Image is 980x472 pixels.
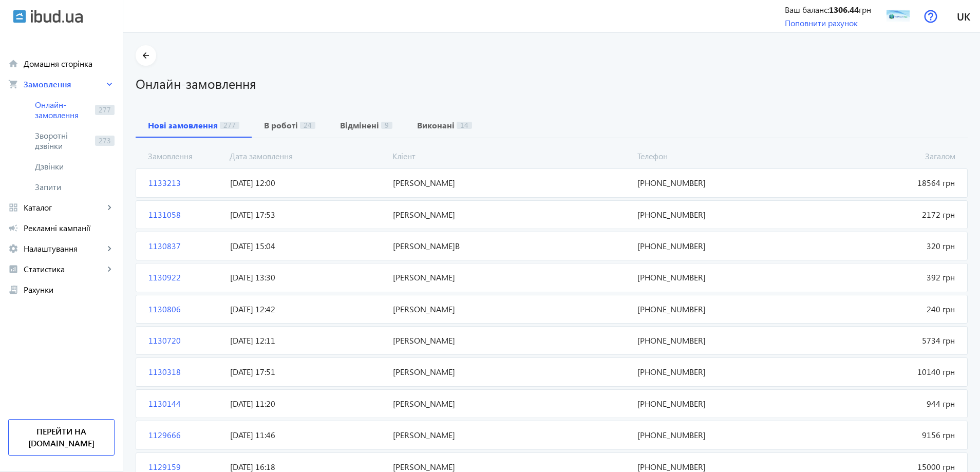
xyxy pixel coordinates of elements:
[633,335,796,346] span: [PHONE_NUMBER]
[796,272,959,283] span: 392 грн
[785,17,858,28] a: Поповнити рахунок
[8,285,18,295] mat-icon: receipt_long
[35,100,91,120] span: Онлайн-замовлення
[24,264,104,274] span: Статистика
[24,223,115,233] span: Рекламні кампанії
[144,398,226,409] span: 1130144
[633,150,797,162] span: Телефон
[340,121,379,129] b: Відмінені
[300,122,315,129] span: 24
[140,49,153,62] mat-icon: arrow_back
[13,10,26,23] img: ibud.svg
[633,366,796,377] span: [PHONE_NUMBER]
[24,79,104,89] span: Замовлення
[226,366,389,377] span: [DATE] 17:51
[8,419,115,456] a: Перейти на [DOMAIN_NAME]
[104,79,115,89] mat-icon: keyboard_arrow_right
[388,150,633,162] span: Кліент
[633,429,796,441] span: [PHONE_NUMBER]
[144,335,226,346] span: 1130720
[389,335,633,346] span: [PERSON_NAME]
[389,272,633,283] span: [PERSON_NAME]
[95,105,115,115] span: 277
[457,122,472,129] span: 14
[381,122,392,129] span: 9
[148,121,218,129] b: Нові замовлення
[829,4,859,15] b: 1306.44
[226,335,389,346] span: [DATE] 12:11
[144,366,226,377] span: 1130318
[95,136,115,146] span: 273
[35,130,91,151] span: Зворотні дзвінки
[144,240,226,252] span: 1130837
[24,202,104,213] span: Каталог
[633,398,796,409] span: [PHONE_NUMBER]
[225,150,389,162] span: Дата замовлення
[389,240,633,252] span: [PERSON_NAME]В
[633,177,796,188] span: [PHONE_NUMBER]
[633,272,796,283] span: [PHONE_NUMBER]
[226,177,389,188] span: [DATE] 12:00
[924,10,937,23] img: help.svg
[796,335,959,346] span: 5734 грн
[8,79,18,89] mat-icon: shopping_cart
[31,10,83,23] img: ibud_text.svg
[8,202,18,213] mat-icon: grid_view
[8,223,18,233] mat-icon: campaign
[226,272,389,283] span: [DATE] 13:30
[226,304,389,315] span: [DATE] 12:42
[264,121,298,129] b: В роботі
[24,285,115,295] span: Рахунки
[24,59,115,69] span: Домашня сторінка
[796,429,959,441] span: 9156 грн
[389,429,633,441] span: [PERSON_NAME]
[796,240,959,252] span: 320 грн
[796,209,959,220] span: 2172 грн
[144,150,225,162] span: Замовлення
[144,429,226,441] span: 1129666
[35,182,115,192] span: Запити
[633,240,796,252] span: [PHONE_NUMBER]
[104,243,115,254] mat-icon: keyboard_arrow_right
[144,209,226,220] span: 1131058
[796,304,959,315] span: 240 грн
[8,264,18,274] mat-icon: analytics
[389,209,633,220] span: [PERSON_NAME]
[389,304,633,315] span: [PERSON_NAME]
[633,209,796,220] span: [PHONE_NUMBER]
[104,202,115,213] mat-icon: keyboard_arrow_right
[136,74,968,92] h1: Онлайн-замовлення
[226,429,389,441] span: [DATE] 11:46
[389,398,633,409] span: [PERSON_NAME]
[220,122,239,129] span: 277
[144,304,226,315] span: 1130806
[389,177,633,188] span: [PERSON_NAME]
[144,272,226,283] span: 1130922
[144,177,226,188] span: 1133213
[226,398,389,409] span: [DATE] 11:20
[796,177,959,188] span: 18564 грн
[417,121,455,129] b: Виконані
[8,243,18,254] mat-icon: settings
[957,10,970,23] span: uk
[35,161,115,172] span: Дзвінки
[633,304,796,315] span: [PHONE_NUMBER]
[785,4,871,15] div: Ваш баланс: грн
[887,5,910,28] img: 124745fad4796907db1583131785263-3cabc73a58.jpg
[8,59,18,69] mat-icon: home
[226,240,389,252] span: [DATE] 15:04
[24,243,104,254] span: Налаштування
[796,398,959,409] span: 944 грн
[796,150,959,162] span: Загалом
[226,209,389,220] span: [DATE] 17:53
[104,264,115,274] mat-icon: keyboard_arrow_right
[389,366,633,377] span: [PERSON_NAME]
[796,366,959,377] span: 10140 грн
